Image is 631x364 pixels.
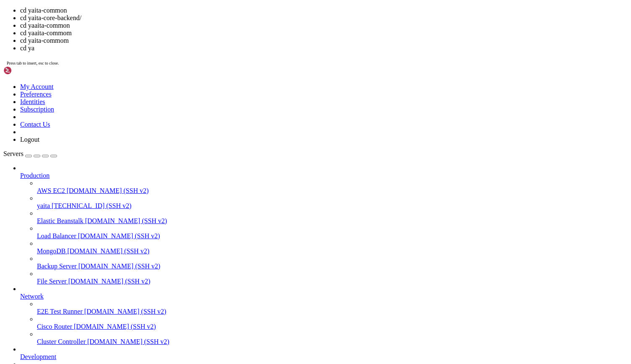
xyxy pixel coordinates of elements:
[20,7,628,14] li: cd yaita-common
[3,146,521,153] x-row: 3 updates can be applied immediately.
[3,117,521,125] x-row: [URL][DOMAIN_NAME]
[37,179,628,195] li: AWS EC2 [DOMAIN_NAME] (SSH v2)
[87,338,169,345] span: [DOMAIN_NAME] (SSH v2)
[37,278,628,285] a: File Server [DOMAIN_NAME] (SSH v2)
[20,22,628,29] li: cd yaaita-common
[3,25,521,32] x-row: * Management: [URL][DOMAIN_NAME]
[20,44,628,52] li: cd ya
[3,68,521,75] x-row: Usage of /: 36.7% of 28.02GB Users logged in: 0
[37,240,628,255] li: MongoDB [DOMAIN_NAME] (SSH v2)
[20,98,45,105] a: Identities
[37,217,83,224] span: Elastic Beanstalk
[3,75,521,82] x-row: Memory usage: 65% IPv4 address for enX0: [TECHNICAL_ID]
[3,3,521,10] x-row: Welcome to Ubuntu 24.04.3 LTS (GNU/Linux 6.14.0-1011-aws x86_64)
[3,150,57,157] a: Servers
[20,29,628,37] li: cd yaaita-commom
[20,293,44,300] span: Network
[37,225,628,240] li: Load Balancer [DOMAIN_NAME] (SSH v2)
[78,232,160,239] span: [DOMAIN_NAME] (SSH v2)
[74,323,156,330] span: [DOMAIN_NAME] (SSH v2)
[37,247,628,255] a: MongoDB [DOMAIN_NAME] (SSH v2)
[3,153,521,160] x-row: To see these additional updates run: apt list --upgradable
[3,32,521,39] x-row: * Support: [URL][DOMAIN_NAME]
[81,224,84,231] span: ~
[3,66,52,75] img: Shellngn
[37,232,628,240] a: Load Balancer [DOMAIN_NAME] (SSH v2)
[3,18,521,25] x-row: * Documentation: [URL][DOMAIN_NAME]
[67,187,149,194] span: [DOMAIN_NAME] (SSH v2)
[3,103,521,110] x-row: compliance features.
[20,346,628,361] li: Development
[37,263,77,270] span: Backup Server
[113,224,116,231] div: (31, 31)
[20,353,628,361] a: Development
[37,323,72,330] span: Cisco Router
[37,308,628,315] a: E2E Test Runner [DOMAIN_NAME] (SSH v2)
[37,210,628,225] li: Elastic Beanstalk [DOMAIN_NAME] (SSH v2)
[3,167,521,174] x-row: Enable ESM Apps to receive additional future security updates.
[3,210,521,217] x-row: : $ ls
[3,150,23,157] span: Servers
[37,338,628,346] a: Cluster Controller [DOMAIN_NAME] (SSH v2)
[20,172,50,179] span: Production
[3,46,521,53] x-row: System information as of [DATE]
[37,217,628,225] a: Elastic Beanstalk [DOMAIN_NAME] (SSH v2)
[37,323,628,330] a: Cisco Router [DOMAIN_NAME] (SSH v2)
[3,210,77,217] span: ubuntu@ip-172-31-91-17
[37,202,50,209] span: yaita
[37,308,83,315] span: E2E Test Runner
[37,232,76,239] span: Load Balancer
[37,270,628,285] li: File Server [DOMAIN_NAME] (SSH v2)
[37,278,67,285] span: File Server
[3,82,521,89] x-row: Swap usage: 0%
[20,106,54,113] a: Subscription
[78,263,161,270] span: [DOMAIN_NAME] (SSH v2)
[37,195,628,210] li: yaita [TECHNICAL_ID] (SSH v2)
[84,308,167,315] span: [DOMAIN_NAME] (SSH v2)
[3,60,521,68] x-row: System load: 0.0 Processes: 188
[20,164,628,285] li: Production
[3,203,521,210] x-row: Last login: [DATE] from [TECHNICAL_ID]
[3,174,521,182] x-row: See [URL][DOMAIN_NAME] or run: sudo pro status
[20,14,628,22] li: cd yaita-core-backend/
[3,217,64,224] span: yaita-core-backend
[20,285,628,346] li: Network
[37,255,628,270] li: Backup Server [DOMAIN_NAME] (SSH v2)
[37,202,628,210] a: yaita [TECHNICAL_ID] (SSH v2)
[3,96,521,103] x-row: * Ubuntu Pro delivers the most comprehensive open source security and
[81,210,84,217] span: ~
[68,278,151,285] span: [DOMAIN_NAME] (SSH v2)
[20,121,50,128] a: Contact Us
[3,224,521,231] x-row: : $ cd ya
[52,202,131,209] span: [TECHNICAL_ID] (SSH v2)
[37,338,86,345] span: Cluster Controller
[37,187,65,194] span: AWS EC2
[37,263,628,270] a: Backup Server [DOMAIN_NAME] (SSH v2)
[3,224,77,231] span: ubuntu@ip-172-31-91-17
[37,330,628,346] li: Cluster Controller [DOMAIN_NAME] (SSH v2)
[37,187,628,195] a: AWS EC2 [DOMAIN_NAME] (SSH v2)
[85,217,167,224] span: [DOMAIN_NAME] (SSH v2)
[37,300,628,315] li: E2E Test Runner [DOMAIN_NAME] (SSH v2)
[20,172,628,179] a: Production
[20,83,54,90] a: My Account
[20,293,628,300] a: Network
[20,37,628,44] li: cd yaita-commom
[3,132,521,139] x-row: Expanded Security Maintenance for Applications is not enabled.
[70,217,114,224] span: yaita-web-app
[67,247,149,255] span: [DOMAIN_NAME] (SSH v2)
[20,136,39,143] a: Logout
[20,91,52,98] a: Preferences
[20,353,56,360] span: Development
[7,61,59,65] span: Press tab to insert, esc to close.
[37,315,628,330] li: Cisco Router [DOMAIN_NAME] (SSH v2)
[37,247,65,255] span: MongoDB
[3,196,521,203] x-row: *** System restart required ***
